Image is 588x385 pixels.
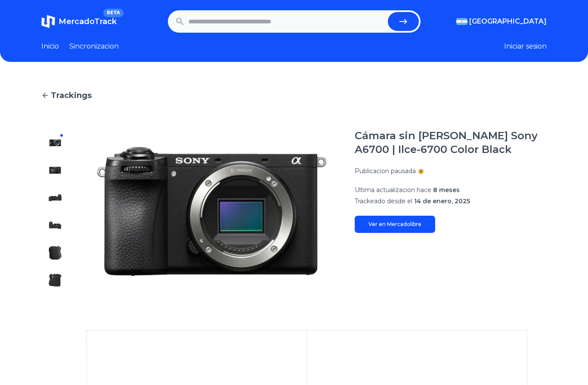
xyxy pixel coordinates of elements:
[48,246,62,260] img: Cámara sin espejo Sony A6700 | Ilce-6700 Color Black
[103,9,124,17] span: BETA
[414,197,470,205] span: 14 de enero, 2025
[504,41,547,52] button: Iniciar sesion
[59,17,117,26] span: MercadoTrack
[48,191,62,205] img: Cámara sin espejo Sony A6700 | Ilce-6700 Color Black
[51,89,92,101] span: Trackings
[355,186,431,194] span: Ultima actualizacion hace
[456,18,467,25] img: Argentina
[86,129,337,294] img: Cámara sin espejo Sony A6700 | Ilce-6700 Color Black
[456,16,547,27] button: [GEOGRAPHIC_DATA]
[48,273,62,287] img: Cámara sin espejo Sony A6700 | Ilce-6700 Color Black
[41,89,547,101] a: Trackings
[41,15,117,28] a: MercadoTrackBETA
[433,186,460,194] span: 8 meses
[48,136,62,150] img: Cámara sin espejo Sony A6700 | Ilce-6700 Color Black
[48,218,62,232] img: Cámara sin espejo Sony A6700 | Ilce-6700 Color Black
[355,216,435,233] a: Ver en Mercadolibre
[355,129,547,156] h1: Cámara sin [PERSON_NAME] Sony A6700 | Ilce-6700 Color Black
[355,197,412,205] span: Trackeado desde el
[69,41,119,52] a: Sincronizacion
[355,167,416,175] p: Publicacion pausada
[469,16,547,27] span: [GEOGRAPHIC_DATA]
[41,15,55,28] img: MercadoTrack
[48,163,62,177] img: Cámara sin espejo Sony A6700 | Ilce-6700 Color Black
[41,41,59,52] a: Inicio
